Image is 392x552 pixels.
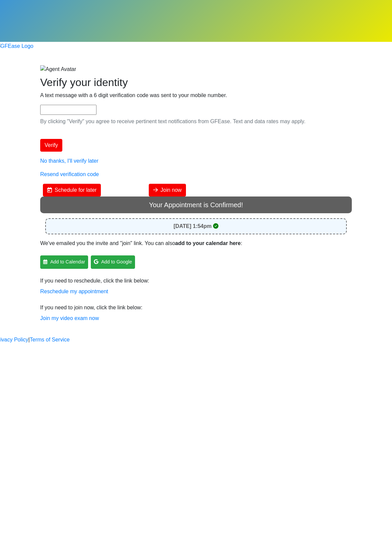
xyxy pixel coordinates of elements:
[40,158,99,164] a: No thanks, I'll verify later
[28,336,30,344] a: |
[40,139,62,152] button: Verify
[40,117,352,126] p: By clicking "Verify" you agree to receive pertinent text notifications from GFEase. Text and data...
[30,336,70,344] a: Terms of Service
[40,288,108,296] button: Reschedule my appointment
[91,255,135,269] a: Add to Google
[40,196,352,213] div: Your Appointment is Confirmed!
[40,239,352,247] p: We've emailed you the invite and "join" link. You can also :
[174,223,212,229] strong: [DATE] 1:54pm
[40,91,352,99] p: A text message with a 6 digit verification code was sent to your mobile number.
[40,171,99,177] a: Resend verification code
[40,76,352,89] h2: Verify your identity
[40,255,88,269] a: Add to Calendar
[40,277,352,296] p: If you need to reschedule, click the link below:
[40,314,99,322] button: Join my video exam now
[40,65,76,73] img: Agent Avatar
[40,304,352,322] p: If you need to join now, click the link below:
[149,184,186,196] button: Join now
[175,240,241,246] strong: add to your calendar here
[43,184,101,196] button: Schedule for later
